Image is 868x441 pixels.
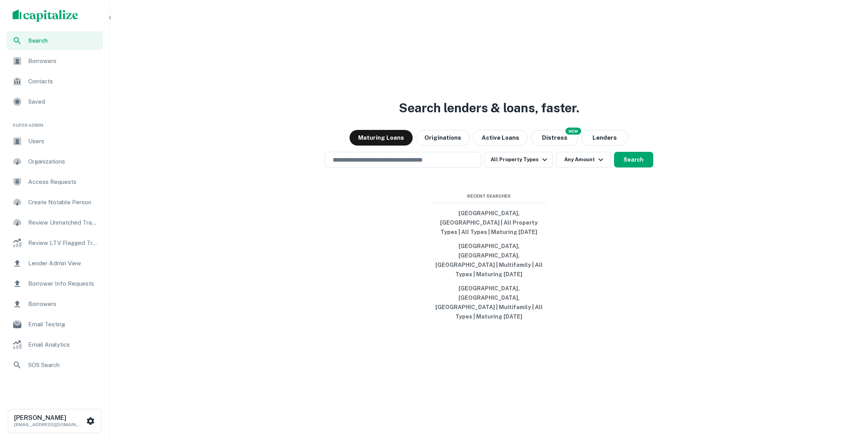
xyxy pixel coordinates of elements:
[430,193,548,200] span: Recent Searches
[8,409,101,433] button: [PERSON_NAME][EMAIL_ADDRESS][DOMAIN_NAME]
[28,77,98,86] span: Contacts
[28,320,98,329] span: Email Testing
[28,259,98,268] span: Lender Admin View
[430,206,548,239] button: [GEOGRAPHIC_DATA], [GEOGRAPHIC_DATA] | All Property Types | All Types | Maturing [DATE]
[829,378,868,416] iframe: Chat Widget
[6,274,103,293] a: Borrower Info Requests
[28,157,98,166] span: Organizations
[14,421,85,428] p: [EMAIL_ADDRESS][DOMAIN_NAME]
[28,218,98,227] span: Review Unmatched Transactions
[581,130,628,146] button: Lenders
[6,31,103,50] a: Search
[6,113,103,132] li: Super Admin
[6,295,103,313] a: Borrowers
[6,315,103,334] a: Email Testing
[28,360,98,370] span: SOS Search
[565,128,581,135] div: NEW
[6,254,103,273] a: Lender Admin View
[28,340,98,349] span: Email Analytics
[6,173,103,191] a: Access Requests
[430,281,548,324] button: [GEOGRAPHIC_DATA], [GEOGRAPHIC_DATA], [GEOGRAPHIC_DATA] | Multifamily | All Types | Maturing [DATE]
[28,137,98,146] span: Users
[6,52,103,70] a: Borrowers
[6,72,103,91] a: Contacts
[28,299,98,309] span: Borrowers
[14,415,85,421] h6: [PERSON_NAME]
[6,213,103,232] a: Review Unmatched Transactions
[28,198,98,207] span: Create Notable Person
[430,239,548,281] button: [GEOGRAPHIC_DATA], [GEOGRAPHIC_DATA], [GEOGRAPHIC_DATA] | Multifamily | All Types | Maturing [DATE]
[6,152,103,171] a: Organizations
[28,238,98,248] span: Review LTV Flagged Transactions
[13,9,78,22] img: capitalize-logo.png
[556,152,611,167] button: Any Amount
[6,356,103,374] a: SOS Search
[28,97,98,106] span: Saved
[399,99,579,117] h3: Search lenders & loans, faster.
[416,130,470,146] button: Originations
[6,234,103,252] a: Review LTV Flagged Transactions
[6,132,103,151] a: Users
[28,279,98,288] span: Borrower Info Requests
[6,193,103,212] a: Create Notable Person
[473,130,528,146] button: Active Loans
[28,56,98,66] span: Borrowers
[484,152,553,167] button: All Property Types
[614,152,653,167] button: Search
[531,130,578,146] button: Search distressed loans with lien and other non-mortgage details.
[28,36,98,45] span: Search
[6,335,103,354] a: Email Analytics
[6,92,103,111] a: Saved
[350,130,413,146] button: Maturing Loans
[28,177,98,187] span: Access Requests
